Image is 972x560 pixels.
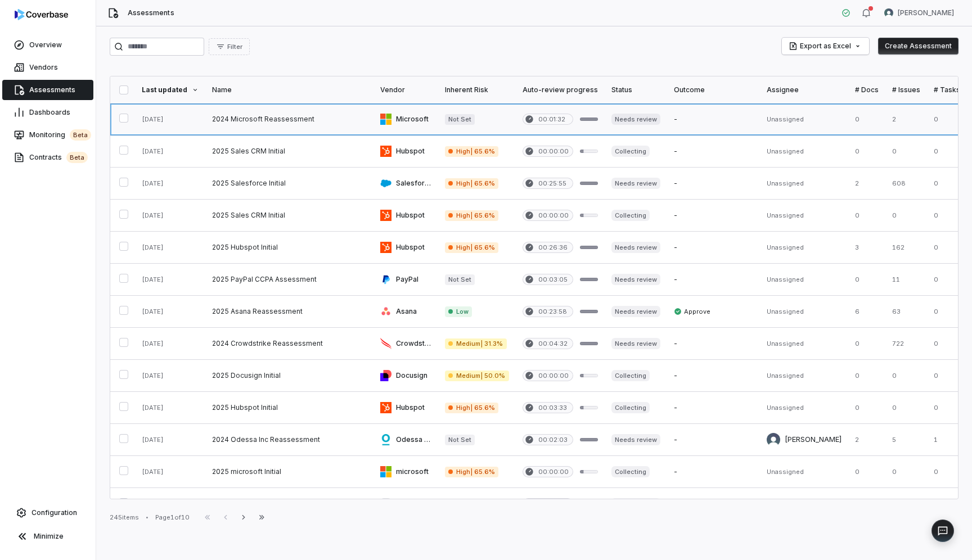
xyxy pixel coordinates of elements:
span: Contracts [29,152,88,163]
a: Monitoringbeta [2,125,93,145]
span: [PERSON_NAME] [898,8,954,17]
td: - [667,424,760,456]
a: Configuration [4,503,91,523]
img: Tom Jodoin avatar [884,8,893,17]
img: Coverbase logo [15,9,68,20]
div: • [146,513,148,521]
td: - [667,264,760,296]
span: Configuration [31,508,77,517]
div: Vendor [380,85,431,94]
div: Page 1 of 10 [155,513,190,522]
a: Contractsbeta [2,147,93,168]
td: - [667,200,760,232]
td: - [667,360,760,392]
span: Vendors [29,63,58,72]
td: - [667,488,760,520]
a: Vendors [2,57,93,78]
div: Assignee [767,85,841,94]
a: Overview [2,35,93,55]
div: # Docs [855,85,879,94]
div: # Tasks [934,85,960,94]
a: Dashboards [2,102,93,123]
div: Name [212,85,367,94]
span: beta [66,152,88,163]
span: Monitoring [29,129,91,141]
div: Last updated [142,85,199,94]
img: Lili Jiang avatar [767,433,780,446]
div: Auto-review progress [523,85,598,94]
span: Assessments [128,8,174,17]
button: Export as Excel [782,38,869,55]
span: Minimize [34,532,64,541]
div: # Issues [892,85,920,94]
td: - [667,328,760,360]
span: Assessments [29,85,75,94]
a: Assessments [2,80,93,100]
td: - [667,392,760,424]
td: - [667,456,760,488]
button: Minimize [4,525,91,548]
td: - [667,136,760,168]
button: Create Assessment [878,38,958,55]
td: - [667,103,760,136]
div: Status [611,85,660,94]
td: - [667,168,760,200]
span: beta [70,129,91,141]
span: Dashboards [29,108,70,117]
div: Inherent Risk [445,85,508,94]
button: Tom Jodoin avatar[PERSON_NAME] [877,4,961,21]
div: 245 items [110,513,139,522]
span: Filter [227,43,242,51]
div: Outcome [674,85,753,94]
span: Overview [29,40,62,49]
button: Filter [209,38,250,55]
td: - [667,232,760,264]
